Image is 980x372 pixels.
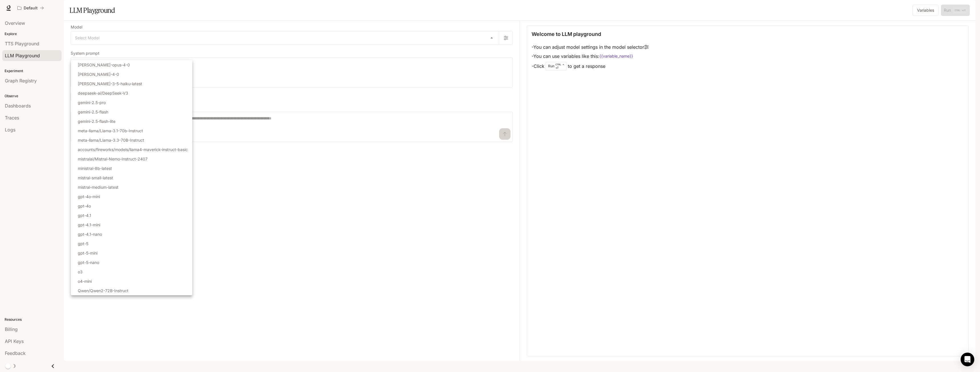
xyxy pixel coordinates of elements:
p: gpt-4o [78,203,91,209]
p: [PERSON_NAME]-4-0 [78,71,119,77]
p: accounts/fireworks/models/llama4-maverick-instruct-basic [78,147,188,153]
p: o4-mini [78,278,92,284]
p: gemini-2.5-flash-lite [78,118,115,124]
p: mistral-small-latest [78,175,113,181]
p: Qwen/Qwen2-72B-Instruct [78,288,128,294]
p: gpt-4.1-nano [78,231,102,237]
p: [PERSON_NAME]-3-5-haiku-latest [78,81,142,87]
p: mistral-medium-latest [78,184,119,190]
p: gpt-5 [78,241,88,247]
p: gpt-5-mini [78,250,97,256]
p: gpt-4o-mini [78,194,100,200]
p: gpt-4.1 [78,212,91,218]
p: gpt-5-nano [78,259,99,265]
p: ministral-8b-latest [78,165,112,171]
p: [PERSON_NAME]-opus-4-0 [78,62,130,68]
p: meta-llama/Llama-3.1-70b-Instruct [78,128,143,134]
p: gemini-2.5-pro [78,99,106,105]
p: gemini-2.5-flash [78,109,108,115]
p: gpt-4.1-mini [78,222,100,228]
p: mistralai/Mistral-Nemo-Instruct-2407 [78,156,148,162]
p: meta-llama/Llama-3.3-70B-Instruct [78,137,144,143]
p: deepseek-ai/DeepSeek-V3 [78,90,128,96]
p: o3 [78,269,83,275]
